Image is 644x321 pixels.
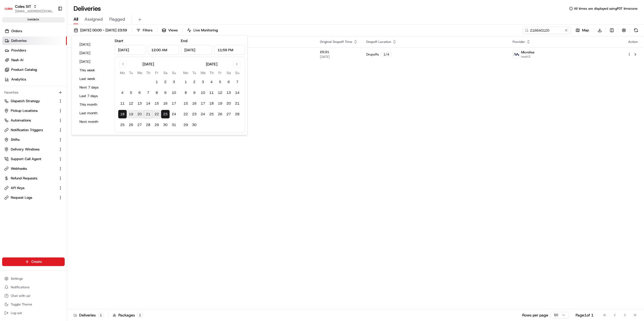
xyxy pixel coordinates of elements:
span: nash3 [521,54,535,59]
button: Next 7 days [77,84,109,91]
a: Delivery Windows [4,147,56,152]
button: 16 [161,99,170,108]
button: Delivery Windows [2,145,65,154]
button: Next month [77,118,109,126]
button: 8 [152,88,161,97]
button: 28 [144,121,152,129]
button: Notifications [2,283,65,291]
button: Live Monitoring [185,27,220,34]
button: Log out [2,309,65,317]
button: This week [77,67,109,74]
button: [EMAIL_ADDRESS][DOMAIN_NAME] [15,9,53,13]
span: Providers [11,48,26,53]
div: 1 [98,313,104,318]
input: Clear [14,34,89,40]
button: Coles SITColes SIT[EMAIL_ADDRESS][DOMAIN_NAME] [2,2,56,15]
button: 5 [127,88,135,97]
a: Refund Requests [4,176,56,181]
button: Filters [134,27,155,34]
button: 10 [199,88,207,97]
button: Toggle Theme [2,301,65,308]
h1: Deliveries [74,4,101,13]
button: Refund Requests [2,174,65,183]
button: 11 [207,88,216,97]
button: [DATE] [77,41,109,48]
button: Settings [2,275,65,282]
div: Favorites [2,88,65,97]
button: 11 [118,99,127,108]
span: [DATE] [320,55,358,59]
button: 23 [161,110,170,119]
button: Last month [77,109,109,117]
button: 25 [207,110,216,119]
a: Shifts [4,137,56,142]
span: Request Logs [11,195,32,200]
div: [DATE] [206,61,217,67]
div: Deliveries [74,312,104,318]
button: 5 [216,78,224,86]
button: 13 [224,88,233,97]
th: Sunday [170,70,178,76]
img: 1736555255976-a54dd68f-1ca7-489b-9aae-adbdc363a1c4 [5,51,15,61]
th: Monday [181,70,190,76]
button: 23 [190,110,199,119]
button: 13 [135,99,144,108]
label: End [181,38,187,43]
button: 9 [161,88,170,97]
button: 22 [181,110,190,119]
button: 1 [152,78,161,86]
button: 22 [152,110,161,119]
button: 3 [199,78,207,86]
a: Support Call Agent [4,157,56,161]
input: Type to search [523,27,571,34]
a: Orders [2,27,67,35]
th: Thursday [207,70,216,76]
button: Map [573,27,591,34]
span: [DATE] 00:00 - [DATE] 23:59 [80,28,127,33]
a: Webhooks [4,166,56,171]
a: Nash AI [2,56,67,64]
button: 7 [144,88,152,97]
button: Pickup Locations [2,106,65,115]
div: We're available if you need us! [18,56,68,61]
button: API Keys [2,184,65,192]
a: Request Logs [4,195,56,200]
span: Automations [11,118,31,123]
button: 21 [233,99,241,108]
div: 1 [137,313,143,318]
button: 27 [224,110,233,119]
button: 26 [216,110,224,119]
p: Rows per page [522,312,548,318]
div: 📗 [5,78,10,82]
button: 31 [170,121,178,129]
button: Create [2,257,65,266]
button: 4 [207,78,216,86]
a: 💻API Documentation [43,75,88,85]
label: Start [115,38,123,43]
button: 8 [181,88,190,97]
div: sandbox [2,17,65,23]
button: 20 [224,99,233,108]
button: Dispatch Strategy [2,97,65,105]
th: Saturday [224,70,233,76]
div: 1 / 4 [381,52,392,57]
span: Flagged [109,16,125,23]
button: 17 [199,99,207,108]
input: Date [115,45,146,55]
span: Assigned [85,16,103,23]
span: Original Dropoff Time [320,40,352,44]
button: 14 [233,88,241,97]
th: Sunday [233,70,241,76]
th: Tuesday [127,70,135,76]
button: Refresh [632,27,640,34]
a: Automations [4,118,56,123]
th: Friday [152,70,161,76]
span: Filters [143,28,152,33]
span: Shifts [11,137,20,142]
span: API Documentation [51,78,86,83]
div: [DATE] [142,61,154,67]
a: Product Catalog [2,65,67,74]
span: Notification Triggers [11,128,43,132]
button: 20 [135,110,144,119]
th: Tuesday [190,70,199,76]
